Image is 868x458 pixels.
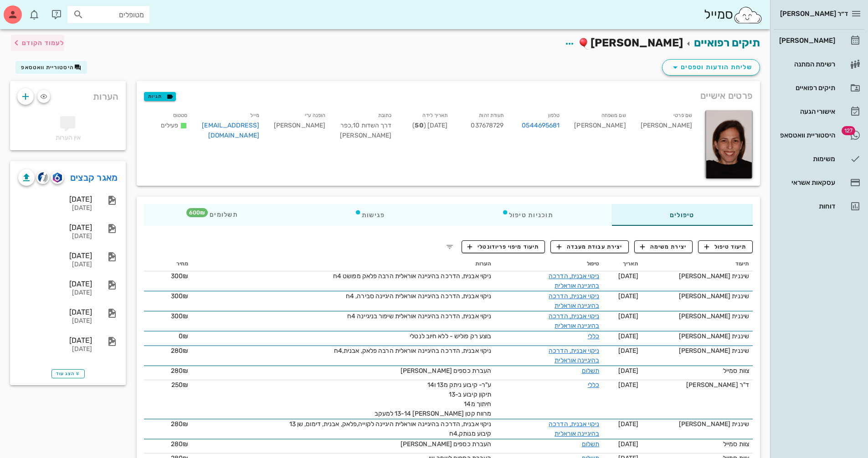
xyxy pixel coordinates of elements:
[780,10,848,18] span: ד״ר [PERSON_NAME]
[70,170,118,185] a: מאגר קבצים
[38,172,48,183] img: cliniview logo
[412,122,447,129] span: [DATE] ( )
[603,257,642,271] th: תאריך
[36,171,49,184] button: cliniview logo
[18,280,92,288] div: [DATE]
[171,347,188,355] span: 280₪
[346,292,491,300] span: ניקוי אבנית, הדרכה בהיגיינה אוראלית היגיינה סבירה, 4ח
[549,292,599,310] a: ניקוי אבנית, הדרכה בהיגיינה אוראלית
[774,101,864,122] a: אישורי הגעה
[171,272,188,280] span: 300₪
[646,331,749,341] div: שיננית [PERSON_NAME]
[733,6,763,24] img: SmileCloud logo
[27,7,32,13] span: תג
[401,367,492,375] span: העברת כספים [PERSON_NAME]
[422,112,447,118] small: תאריך לידה
[18,251,92,260] div: [DATE]
[171,440,188,448] span: 280₪
[351,122,353,129] span: ,
[634,240,693,253] button: יצירת משימה
[670,62,752,73] span: שליחת הודעות וטפסים
[774,30,864,51] a: [PERSON_NAME]
[18,289,92,297] div: [DATE]
[704,5,763,25] div: סמייל
[18,261,92,269] div: [DATE]
[202,122,259,139] a: [EMAIL_ADDRESS][DOMAIN_NAME]
[51,171,64,184] button: romexis logo
[51,369,85,378] button: הצג עוד
[305,112,325,118] small: הופנה ע״י
[289,420,492,438] span: ניקוי אבנית, הדרכה בהיגיינה אוראלית היגיינה לקוייה,פלאק, אבנית, דימום, שן 13 קיבוע מנותק,4ח
[144,257,192,271] th: מחיר
[375,381,492,417] span: ע"ר- קיבוע ניתק מ13 ו14 תיקון קיבוע ב-13 חיתוך מ14 מרווח קטן [PERSON_NAME] 13-14 למעקב
[550,240,628,253] button: יצירת עבודת מעבדה
[443,204,611,226] div: תוכניות טיפול
[401,440,492,448] span: העברת כספים [PERSON_NAME]
[700,88,753,103] span: פרטים אישיים
[618,347,639,355] span: [DATE]
[588,332,599,340] a: כללי
[18,204,92,212] div: [DATE]
[144,92,176,101] button: תגיות
[378,112,392,118] small: כתובת
[646,311,749,321] div: שיננית [PERSON_NAME]
[774,172,864,193] a: עסקאות אשראי
[777,155,835,163] div: משימות
[549,347,599,364] a: ניקוי אבנית, הדרכה בהיגיינה אוראלית
[673,112,692,118] small: שם פרטי
[618,381,639,389] span: [DATE]
[267,108,333,146] div: [PERSON_NAME]
[471,122,503,129] span: 037678729
[18,346,92,353] div: [DATE]
[179,332,188,340] span: 0₪
[21,64,74,71] span: היסטוריית וואטסאפ
[642,257,753,271] th: תיעוד
[618,312,639,320] span: [DATE]
[774,148,864,170] a: משימות
[192,257,495,271] th: הערות
[633,108,699,146] div: [PERSON_NAME]
[171,312,188,320] span: 300₪
[777,203,835,210] div: דוחות
[646,291,749,301] div: שיננית [PERSON_NAME]
[618,420,639,428] span: [DATE]
[662,59,760,76] button: שליחת הודעות וטפסים
[202,212,238,218] span: תשלומים
[774,53,864,75] a: רשימת המתנה
[18,336,92,345] div: [DATE]
[777,37,835,44] div: [PERSON_NAME]
[549,272,599,290] a: ניקוי אבנית, הדרכה בהיגיינה אוראלית
[582,440,600,448] a: תשלום
[56,134,81,142] span: אין הערות
[495,257,603,271] th: טיפול
[410,332,491,340] span: בוצע רק פוליש - ללא חיוב לנטלי
[777,179,835,186] div: עסקאות אשראי
[646,346,749,356] div: שיננית [PERSON_NAME]
[618,367,639,375] span: [DATE]
[549,420,599,438] a: ניקוי אבנית, הדרכה בהיגיינה אוראלית
[618,272,639,280] span: [DATE]
[333,272,491,280] span: ניקוי אבנית, הדרכה בהיגיינה אוראלית הרבה פלאק מפושט 4ח
[171,292,188,300] span: 300₪
[646,419,749,429] div: שיננית [PERSON_NAME]
[18,317,92,325] div: [DATE]
[698,240,753,253] button: תיעוד טיפול
[774,124,864,146] a: תגהיסטוריית וואטסאפ
[842,126,855,135] span: תג
[56,371,80,377] span: הצג עוד
[171,367,188,375] span: 280₪
[774,77,864,99] a: תיקים רפואיים
[173,112,188,118] small: סטטוס
[777,61,835,68] div: רשימת המתנה
[582,367,600,375] a: תשלום
[347,312,491,320] span: ניקוי אבנית, הדרכה בהיגיינה אוראלית שיפור בניגיינה 4ח
[611,204,753,226] div: טיפולים
[777,84,835,92] div: תיקים רפואיים
[351,122,391,129] span: דרך השדות 10
[591,36,683,49] span: [PERSON_NAME]
[774,195,864,217] a: דוחות
[53,173,62,183] img: romexis logo
[646,439,749,449] div: צוות סמייל
[601,112,626,118] small: שם משפחה
[640,243,687,251] span: יצירת משימה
